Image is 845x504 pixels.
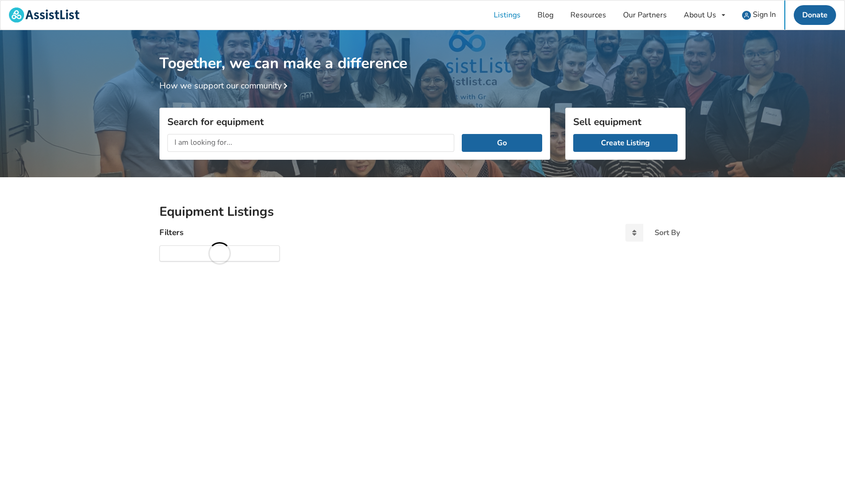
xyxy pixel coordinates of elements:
div: Sort By [655,229,680,236]
img: user icon [742,11,751,20]
h1: Together, we can make a difference [159,30,686,73]
h2: Equipment Listings [159,204,686,220]
a: Donate [794,5,836,25]
a: Create Listing [573,134,678,152]
a: user icon Sign In [734,0,784,30]
h4: Filters [159,227,183,238]
h3: Search for equipment [167,116,542,128]
a: Our Partners [615,0,675,30]
a: How we support our community [159,80,291,91]
a: Listings [485,0,529,30]
button: Go [462,134,542,152]
img: assistlist-logo [9,8,79,23]
input: I am looking for... [167,134,454,152]
h3: Sell equipment [573,116,678,128]
a: Resources [562,0,615,30]
div: About Us [684,11,716,19]
a: Blog [529,0,562,30]
span: Sign In [753,9,776,20]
